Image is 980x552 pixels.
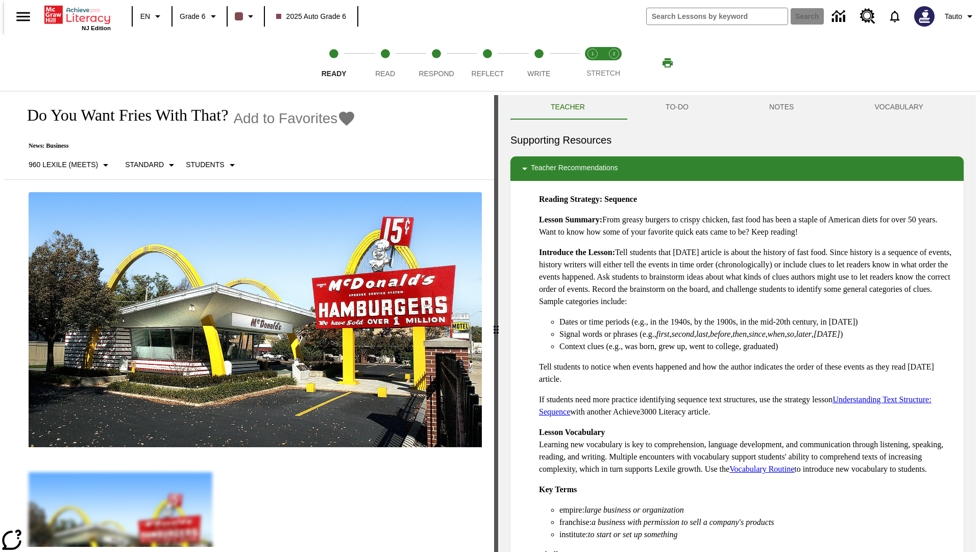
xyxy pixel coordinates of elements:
p: If students need more practice identifying sequence text structures, use the strategy lesson with... [539,394,955,418]
em: then [732,330,747,338]
em: before [710,330,730,338]
span: Write [527,70,550,78]
button: Stretch Respond step 2 of 2 [599,35,629,91]
a: Data Center [826,3,854,31]
span: NJ Edition [82,25,111,31]
img: One of the first McDonald's stores, with the iconic red sign and golden arches. [29,192,482,448]
strong: Introduce the Lesson: [539,248,615,257]
strong: Lesson Summary: [539,215,602,224]
em: when [768,330,785,338]
strong: Key Terms [539,485,577,494]
div: Teacher Recommendations [510,156,964,181]
h6: Supporting Resources [510,132,964,148]
em: later [796,330,812,338]
p: Learning new vocabulary is key to comprehension, language development, and communication through ... [539,426,955,475]
p: Teacher Recommendations [531,163,618,175]
li: empire: [559,504,955,516]
span: Read [375,70,395,78]
div: Home [44,4,111,31]
em: last [696,330,708,338]
span: STRETCH [586,69,620,77]
span: Tauto [945,11,962,22]
strong: Sequence [604,195,637,203]
button: NOTES [729,95,834,120]
button: Class color is dark brown. Change class color [231,7,261,26]
em: large business or organization [584,505,684,514]
button: Reflect step 4 of 5 [458,35,517,91]
span: Grade 6 [180,11,206,22]
li: franchise: [559,516,955,528]
a: Resource Center, Will open in new tab [854,3,881,30]
em: so [787,330,794,338]
p: Students [186,159,224,170]
p: News: Business [16,142,356,150]
button: Read step 2 of 5 [355,35,414,91]
button: Select Lexile, 960 Lexile (Meets) [24,156,116,174]
em: a business with permission to sell a company's products [592,518,774,526]
em: second [672,330,694,338]
p: Tell students to notice when events happened and how the author indicates the order of these even... [539,361,955,385]
button: Respond step 3 of 5 [407,35,466,91]
button: TO-DO [625,95,729,120]
li: Dates or time periods (e.g., in the 1940s, by the 1900s, in the mid-20th century, in [DATE]) [559,316,955,328]
button: Teacher [510,95,625,120]
button: VOCABULARY [834,95,964,120]
span: EN [140,11,150,22]
span: 2025 Auto Grade 6 [276,11,347,22]
text: 2 [612,51,615,56]
div: activity [498,95,976,552]
li: Context clues (e.g., was born, grew up, went to college, graduated) [559,340,955,353]
span: Reflect [472,70,504,78]
em: first [656,330,670,338]
p: From greasy burgers to crispy chicken, fast food has been a staple of American diets for over 50 ... [539,214,955,238]
p: Tell students that [DATE] article is about the history of fast food. Since history is a sequence ... [539,246,955,308]
li: Signal words or phrases (e.g., , , , , , , , , , ) [559,328,955,340]
strong: Lesson Vocabulary [539,428,605,436]
p: Standard [125,159,164,170]
a: Notifications [881,3,908,30]
div: reading [4,95,494,547]
button: Grade: Grade 6, Select a grade [176,7,224,26]
em: [DATE] [814,330,840,338]
span: Respond [419,70,454,78]
button: Add to Favorites - Do You Want Fries With That? [233,109,356,127]
button: Stretch Read step 1 of 2 [578,35,607,91]
button: Print [651,54,684,72]
a: Understanding Text Structure: Sequence [539,395,932,416]
strong: Reading Strategy: [539,195,602,203]
img: Avatar [914,6,935,27]
div: Instructional Panel Tabs [510,95,964,120]
span: Add to Favorites [233,110,337,127]
li: institute: [559,528,955,541]
button: Open side menu [8,2,38,32]
button: Scaffolds, Standard [121,156,182,174]
span: Ready [322,70,347,78]
div: Press Enter or Spacebar and then press right and left arrow keys to move the slider [494,95,498,552]
button: Ready step 1 of 5 [304,35,363,91]
h1: Do You Want Fries With That? [16,106,228,125]
button: Profile/Settings [941,7,980,26]
a: Vocabulary Routine [729,465,794,473]
button: Write step 5 of 5 [509,35,569,91]
p: 960 Lexile (Meets) [29,159,98,170]
em: since [749,330,766,338]
button: Select Student [182,156,242,174]
input: search field [647,8,788,25]
button: Select a new avatar [908,3,941,30]
text: 1 [591,51,594,56]
em: to start or set up something [588,530,678,539]
button: Language: EN, Select a language [136,7,168,26]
